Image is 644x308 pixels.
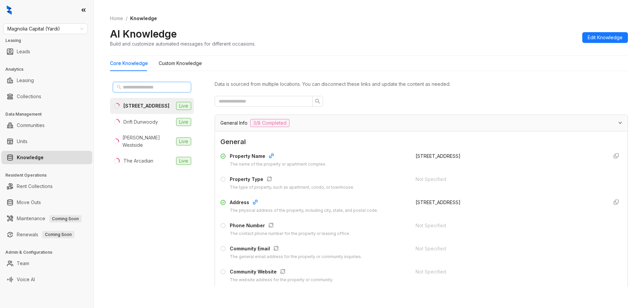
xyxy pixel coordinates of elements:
div: Not Specified [416,245,603,252]
a: Home [109,15,124,22]
div: Not Specified [416,268,603,275]
div: The general email address for the property or community inquiries. [230,254,362,260]
a: Move Outs [17,196,41,209]
div: Custom Knowledge [159,60,202,67]
span: Edit Knowledge [588,34,623,41]
div: [STREET_ADDRESS] [123,102,169,110]
li: Move Outs [1,196,92,209]
a: Leads [17,45,30,58]
a: Voice AI [17,273,35,286]
li: Maintenance [1,212,92,225]
span: General Info [220,119,248,127]
img: logo [7,5,12,15]
div: Not Specified [416,222,603,229]
div: Drift Dunwoody [123,118,158,126]
div: Data is sourced from multiple locations. You can disconnect these links and update the content as... [215,80,628,88]
li: Leasing [1,74,92,87]
div: The name of the property or apartment complex. [230,161,326,168]
span: Coming Soon [42,231,74,238]
span: Live [176,137,191,145]
li: Renewals [1,228,92,241]
a: Team [17,257,29,270]
span: Knowledge [130,15,157,21]
div: The type of property, such as apartment, condo, or townhouse. [230,184,354,191]
span: Coming Soon [49,215,82,223]
span: General [220,137,622,147]
li: Leads [1,45,92,58]
h3: Data Management [5,111,94,117]
span: search [117,85,121,89]
span: Live [176,157,191,165]
div: Address [230,199,378,207]
h3: Leasing [5,38,94,44]
div: The Arcadian [123,157,153,165]
a: Collections [17,90,41,103]
div: Property Name [230,152,326,161]
li: / [126,15,127,22]
li: Voice AI [1,273,92,286]
a: Rent Collections [17,180,53,193]
span: expanded [618,121,622,125]
li: Communities [1,119,92,132]
li: Knowledge [1,151,92,164]
div: The contact phone number for the property or leasing office. [230,231,350,237]
div: Phone Number [230,222,350,231]
div: Property Type [230,176,354,184]
h3: Admin & Configurations [5,249,94,255]
div: Core Knowledge [110,60,148,67]
li: Team [1,257,92,270]
div: Not Specified [416,176,603,183]
a: Knowledge [17,151,44,164]
div: Community Email [230,245,362,254]
span: [STREET_ADDRESS] [416,153,461,159]
li: Rent Collections [1,180,92,193]
div: General Info3/8 Completed [215,115,628,131]
div: The website address for the property or community. [230,277,333,283]
button: Edit Knowledge [582,32,628,43]
div: The physical address of the property, including city, state, and postal code. [230,207,378,214]
li: Units [1,135,92,148]
span: 3/8 Completed [250,119,289,127]
a: Units [17,135,28,148]
div: Build and customize automated messages for different occasions. [110,40,256,47]
div: [STREET_ADDRESS] [416,199,603,206]
span: Live [176,102,191,110]
span: search [315,99,320,104]
span: Live [176,118,191,126]
h2: AI Knowledge [110,27,177,40]
h3: Analytics [5,66,94,72]
li: Collections [1,90,92,103]
a: Communities [17,119,45,132]
span: Magnolia Capital (Yardi) [7,24,84,34]
a: RenewalsComing Soon [17,228,74,241]
h3: Resident Operations [5,172,94,178]
div: [PERSON_NAME] Westside [122,134,173,149]
a: Leasing [17,74,34,87]
div: Community Website [230,268,333,277]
